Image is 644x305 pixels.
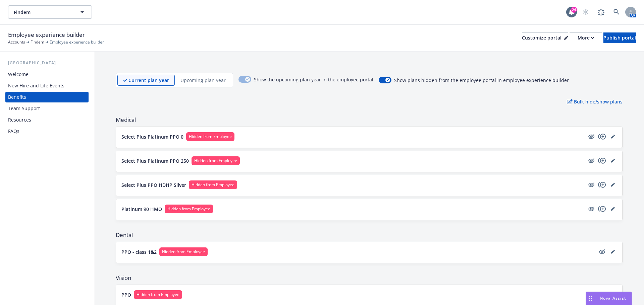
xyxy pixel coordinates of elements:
[8,115,31,125] div: Resources
[121,206,162,213] p: Platinum 90 HMO
[121,248,157,255] p: PPO - class 1&2
[8,5,92,19] button: Findem
[610,5,623,19] a: Search
[598,181,606,189] a: copyPlus
[50,39,104,45] span: Employee experience builder
[522,32,568,43] button: Customize portal
[579,5,592,19] a: Start snowing
[600,295,626,301] span: Nova Assist
[137,292,179,298] span: Hidden from Employee
[598,291,606,299] a: hidden
[116,274,623,282] span: Vision
[8,39,25,45] a: Accounts
[578,33,594,43] div: More
[5,115,89,125] a: Resources
[192,182,234,188] span: Hidden from Employee
[128,77,169,84] p: Current plan year
[8,80,64,91] div: New Hire and Life Events
[31,39,44,45] a: Findem
[254,76,373,84] span: Show the upcoming plan year in the employee portal
[571,7,577,13] div: 24
[162,249,205,255] span: Hidden from Employee
[587,133,595,141] a: hidden
[167,206,210,212] span: Hidden from Employee
[603,32,636,43] button: Publish portal
[586,292,632,305] button: Nova Assist
[609,133,617,141] a: editPencil
[121,132,585,141] button: Select Plus Platinum PPO 0Hidden from Employee
[598,205,606,213] a: copyPlus
[586,292,594,305] div: Drag to move
[609,248,617,256] a: editPencil
[394,77,569,84] span: Show plans hidden from the employee portal in employee experience builder
[609,291,617,299] a: editPencil
[587,181,595,189] a: hidden
[8,30,85,39] span: Employee experience builder
[8,69,29,80] div: Welcome
[180,77,226,84] p: Upcoming plan year
[598,248,606,256] a: hidden
[5,103,89,114] a: Team Support
[5,60,89,66] div: [GEOGRAPHIC_DATA]
[121,205,585,213] button: Platinum 90 HMOHidden from Employee
[594,5,608,19] a: Report a Bug
[598,133,606,141] a: copyPlus
[587,157,595,165] a: hidden
[609,181,617,189] a: editPencil
[609,157,617,165] a: editPencil
[121,291,131,298] p: PPO
[121,156,585,165] button: Select Plus Platinum PPO 250Hidden from Employee
[116,231,623,239] span: Dental
[8,126,19,137] div: FAQs
[522,33,568,43] div: Customize portal
[8,103,40,114] div: Team Support
[121,247,595,256] button: PPO - class 1&2Hidden from Employee
[5,126,89,137] a: FAQs
[603,33,636,43] div: Publish portal
[587,205,595,213] a: hidden
[116,116,623,124] span: Medical
[121,181,186,188] p: Select Plus PPO HDHP Silver
[121,290,595,299] button: PPOHidden from Employee
[121,133,183,140] p: Select Plus Platinum PPO 0
[598,157,606,165] a: copyPlus
[194,158,237,164] span: Hidden from Employee
[609,205,617,213] a: editPencil
[570,32,602,43] button: More
[5,92,89,102] a: Benefits
[5,80,89,91] a: New Hire and Life Events
[5,69,89,80] a: Welcome
[121,180,585,189] button: Select Plus PPO HDHP SilverHidden from Employee
[567,98,623,105] p: Bulk hide/show plans
[121,157,189,164] p: Select Plus Platinum PPO 250
[189,134,232,140] span: Hidden from Employee
[8,92,26,102] div: Benefits
[14,9,72,16] span: Findem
